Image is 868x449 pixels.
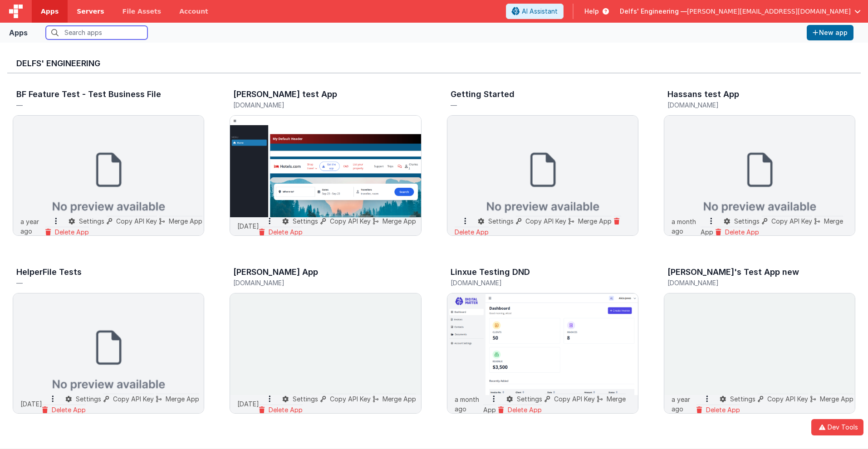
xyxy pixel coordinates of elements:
span: Settings [76,395,101,403]
span: Copy API Key [113,395,154,403]
h5: — [16,102,181,108]
span: Copy API Key [525,217,566,225]
span: Delfs' Engineering — [620,7,687,16]
span: Settings [730,395,755,403]
span: Settings [734,217,760,225]
p: [DATE] [20,399,42,409]
span: Copy API Key [330,217,371,225]
h3: Hassans test App [667,90,739,99]
span: Merge App [169,217,202,225]
h5: — [16,279,181,286]
p: a month ago [672,217,701,236]
p: a year ago [20,217,45,236]
h3: [PERSON_NAME] test App [233,90,337,99]
span: Servers [77,7,104,16]
span: Delete App [52,406,86,414]
div: Apps [9,27,28,38]
span: Settings [517,395,542,403]
span: Merge App [578,217,612,225]
span: Copy API Key [330,395,371,403]
h5: — [451,102,616,108]
h5: [DOMAIN_NAME] [667,279,833,286]
h3: [PERSON_NAME] App [233,268,318,277]
span: Settings [79,217,104,225]
span: Settings [293,217,318,225]
h5: [DOMAIN_NAME] [233,279,398,286]
span: Copy API Key [767,395,808,403]
p: [DATE] [237,221,259,231]
h3: Linxue Testing DND [451,268,530,277]
h3: Delfs' Engineering [16,59,852,68]
span: Delete App [508,406,542,414]
p: [DATE] [237,399,259,409]
input: Search apps [46,26,147,39]
span: Delete App [55,228,89,236]
span: Delete App [455,228,489,236]
h5: [DOMAIN_NAME] [451,279,616,286]
h3: Getting Started [451,90,515,99]
span: Settings [488,217,514,225]
span: Merge App [166,395,199,403]
span: Copy API Key [554,395,595,403]
span: [PERSON_NAME][EMAIL_ADDRESS][DOMAIN_NAME] [687,7,851,16]
span: Merge App [820,395,853,403]
span: Copy API Key [771,217,812,225]
span: Delete App [725,228,759,236]
span: Merge App [383,395,416,403]
h3: HelperFile Tests [16,268,82,277]
h3: [PERSON_NAME]'s Test App new [667,268,799,277]
button: AI Assistant [506,4,564,19]
span: Delete App [269,406,303,414]
span: Settings [293,395,318,403]
button: Delfs' Engineering — [PERSON_NAME][EMAIL_ADDRESS][DOMAIN_NAME] [620,7,861,16]
span: AI Assistant [522,7,558,16]
span: Delete App [706,406,740,414]
span: Apps [41,7,59,16]
span: Help [584,7,599,16]
h5: [DOMAIN_NAME] [233,102,398,108]
span: Delete App [269,228,303,236]
button: New app [807,25,853,40]
h3: BF Feature Test - Test Business File [16,90,161,99]
span: File Assets [123,7,162,16]
p: a month ago [455,395,484,414]
span: Copy API Key [116,217,157,225]
p: a year ago [672,395,696,414]
h5: [DOMAIN_NAME] [667,102,833,108]
span: Merge App [383,217,416,225]
button: Dev Tools [811,419,863,435]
